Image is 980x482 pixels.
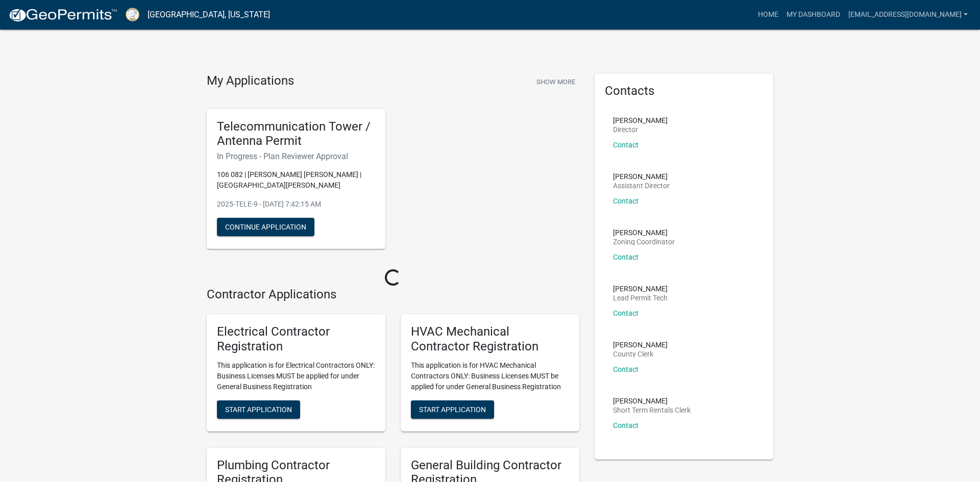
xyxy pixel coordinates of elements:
p: [PERSON_NAME] [613,285,668,292]
span: Start Application [225,405,292,413]
p: Director [613,126,668,133]
p: 106 082 | [PERSON_NAME] [PERSON_NAME] | [GEOGRAPHIC_DATA][PERSON_NAME] [217,169,375,191]
h5: Contacts [605,84,763,98]
button: Continue Application [217,218,314,236]
a: Contact [613,141,639,149]
h4: My Applications [207,73,294,89]
p: [PERSON_NAME] [613,173,670,180]
a: My Dashboard [782,5,844,24]
a: Contact [613,253,639,261]
p: 2025-TELE-9 - [DATE] 7:42:15 AM [217,199,375,210]
p: Assistant Director [613,182,670,189]
button: Show More [532,73,579,90]
a: Home [754,5,782,24]
a: Contact [613,365,639,373]
a: Contact [613,421,639,429]
a: [GEOGRAPHIC_DATA], [US_STATE] [148,6,270,23]
p: Lead Permit Tech [613,294,668,301]
h5: Telecommunication Tower / Antenna Permit [217,119,375,149]
p: [PERSON_NAME] [613,117,668,124]
p: County Clerk [613,350,668,358]
h4: Contractor Applications [207,287,579,302]
h5: HVAC Mechanical Contractor Registration [411,324,569,354]
p: [PERSON_NAME] [613,397,691,404]
button: Start Application [217,400,300,419]
a: [EMAIL_ADDRESS][DOMAIN_NAME] [844,5,972,24]
button: Start Application [411,400,494,419]
span: Start Application [419,405,486,413]
h6: In Progress - Plan Reviewer Approval [217,151,375,161]
p: Zoning Coordinator [613,238,675,245]
a: Contact [613,197,639,205]
p: This application is for HVAC Mechanical Contractors ONLY: Business Licenses MUST be applied for u... [411,360,569,392]
p: Short Term Rentals Clerk [613,407,691,414]
p: This application is for Electrical Contractors ONLY: Business Licenses MUST be applied for under ... [217,360,375,392]
p: [PERSON_NAME] [613,229,675,236]
h5: Electrical Contractor Registration [217,324,375,354]
a: Contact [613,309,639,317]
p: [PERSON_NAME] [613,341,668,348]
img: Putnam County, Georgia [126,8,139,21]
